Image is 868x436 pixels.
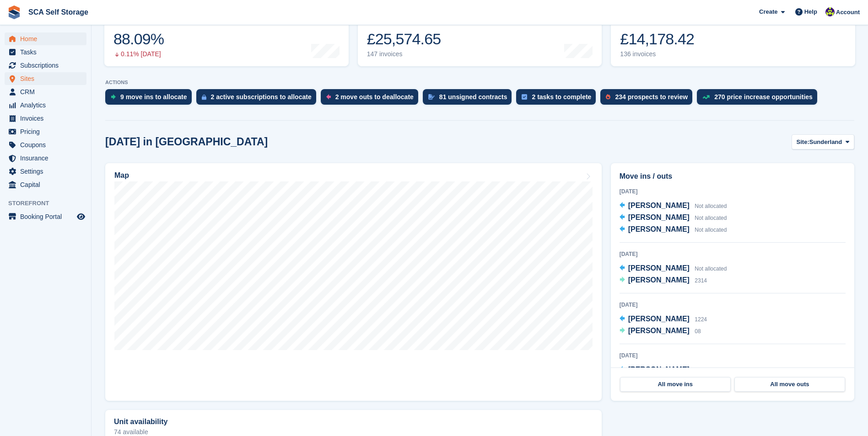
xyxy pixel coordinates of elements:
h2: Move ins / outs [620,171,846,182]
a: SCA Self Storage [25,5,92,20]
span: [PERSON_NAME] [628,202,690,209]
span: Tasks [20,46,75,58]
a: Month-to-date sales £25,574.65 147 invoices [358,8,602,66]
span: Create [759,7,777,16]
a: menu [5,125,86,138]
span: Settings [20,165,75,178]
span: Not allocated [695,227,727,233]
a: [PERSON_NAME] 42 [620,364,701,376]
span: Storefront [8,199,91,208]
a: All move outs [734,377,845,392]
span: Sunderland [809,138,842,147]
span: [PERSON_NAME] [628,213,690,221]
a: 2 move outs to deallocate [321,89,423,109]
span: Help [804,7,817,16]
div: 270 price increase opportunities [714,93,813,101]
span: Capital [20,178,75,191]
a: menu [5,99,86,112]
a: [PERSON_NAME] Not allocated [620,263,727,275]
img: stora-icon-8386f47178a22dfd0bd8f6a31ec36ba5ce8667c1dd55bd0f319d3a0aa187defe.svg [7,5,21,19]
div: 234 prospects to review [615,93,688,101]
p: 74 available [114,429,593,435]
img: prospect-51fa495bee0391a8d652442698ab0144808aea92771e9ea1ae160a38d050c398.svg [606,94,610,100]
span: Sites [20,72,75,85]
a: All move ins [620,377,731,392]
a: 81 unsigned contracts [423,89,517,109]
img: Thomas Webb [825,7,835,16]
a: menu [5,112,86,125]
div: 2 move outs to deallocate [335,93,414,101]
div: 2 active subscriptions to allocate [211,93,312,101]
span: Site: [797,138,809,147]
a: 270 price increase opportunities [697,89,822,109]
span: [PERSON_NAME] [628,315,690,323]
span: CRM [20,85,75,98]
span: Coupons [20,138,75,151]
div: 2 tasks to complete [532,93,591,101]
a: 2 tasks to complete [516,89,600,109]
a: menu [5,85,86,98]
span: [PERSON_NAME] [628,264,690,272]
span: Home [20,32,75,45]
div: [DATE] [620,187,846,196]
a: menu [5,46,86,58]
div: 81 unsigned contracts [439,93,507,101]
a: Preview store [75,211,86,222]
img: active_subscription_to_allocate_icon-d502201f5373d7db506a760aba3b589e785aa758c864c3986d89f69b8ff3... [202,94,206,100]
a: [PERSON_NAME] 1224 [620,314,707,325]
span: 42 [695,367,701,373]
span: [PERSON_NAME] [628,366,690,373]
a: Awaiting payment £14,178.42 136 invoices [611,8,855,66]
a: [PERSON_NAME] Not allocated [620,212,727,224]
a: 9 move ins to allocate [105,89,196,109]
a: menu [5,138,86,151]
div: 147 invoices [367,50,441,58]
span: Insurance [20,152,75,165]
a: [PERSON_NAME] 08 [620,325,701,337]
a: menu [5,32,86,45]
a: Map [105,163,602,401]
a: 2 active subscriptions to allocate [196,89,321,109]
div: [DATE] [620,250,846,258]
div: [DATE] [620,351,846,360]
a: menu [5,152,86,165]
span: Not allocated [695,203,727,209]
p: ACTIONS [105,80,854,85]
div: 0.11% [DATE] [113,50,164,58]
a: 234 prospects to review [600,89,697,109]
h2: Unit availability [114,418,167,426]
img: move_ins_to_allocate_icon-fdf77a2bb77ea45bf5b3d319d69a93e2d87916cf1d5bf7949dd705db3b84f3ca.svg [111,94,116,100]
h2: [DATE] in [GEOGRAPHIC_DATA] [105,136,268,148]
span: Analytics [20,99,75,112]
div: [DATE] [620,301,846,309]
span: Subscriptions [20,59,75,72]
div: 9 move ins to allocate [120,93,187,101]
span: [PERSON_NAME] [628,276,690,284]
div: 88.09% [113,30,164,48]
div: £25,574.65 [367,30,441,48]
a: menu [5,72,86,85]
div: 136 invoices [620,50,694,58]
a: menu [5,165,86,178]
a: [PERSON_NAME] 2314 [620,275,707,287]
span: [PERSON_NAME] [628,327,690,335]
span: Pricing [20,125,75,138]
span: 1224 [695,316,707,323]
span: Booking Portal [20,210,75,223]
span: 08 [695,328,701,335]
img: move_outs_to_deallocate_icon-f764333ba52eb49d3ac5e1228854f67142a1ed5810a6f6cc68b1a99e826820c5.svg [326,94,331,100]
span: Invoices [20,112,75,125]
div: £14,178.42 [620,30,694,48]
img: contract_signature_icon-13c848040528278c33f63329250d36e43548de30e8caae1d1a13099fd9432cc5.svg [428,94,435,100]
span: 2314 [695,277,707,284]
a: menu [5,178,86,191]
a: [PERSON_NAME] Not allocated [620,224,727,236]
span: [PERSON_NAME] [628,225,690,233]
a: menu [5,210,86,223]
h2: Map [114,171,129,180]
a: [PERSON_NAME] Not allocated [620,200,727,212]
span: Account [836,8,860,17]
span: Not allocated [695,215,727,221]
a: menu [5,59,86,72]
button: Site: Sunderland [792,134,854,149]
